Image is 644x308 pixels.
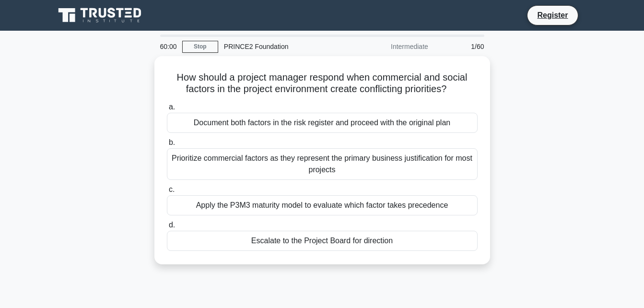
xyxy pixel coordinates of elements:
[154,37,182,56] div: 60:00
[169,138,175,146] span: b.
[167,113,478,133] div: Document both factors in the risk register and proceed with the original plan
[182,41,218,53] a: Stop
[531,9,574,21] a: Register
[169,185,175,193] span: c.
[169,103,175,111] span: a.
[434,37,490,56] div: 1/60
[350,37,434,56] div: Intermediate
[166,71,479,95] h5: How should a project manager respond when commercial and social factors in the project environmen...
[218,37,350,56] div: PRINCE2 Foundation
[167,195,478,215] div: Apply the P3M3 maturity model to evaluate which factor takes precedence
[167,231,478,251] div: Escalate to the Project Board for direction
[169,221,175,229] span: d.
[167,148,478,180] div: Prioritize commercial factors as they represent the primary business justification for most projects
